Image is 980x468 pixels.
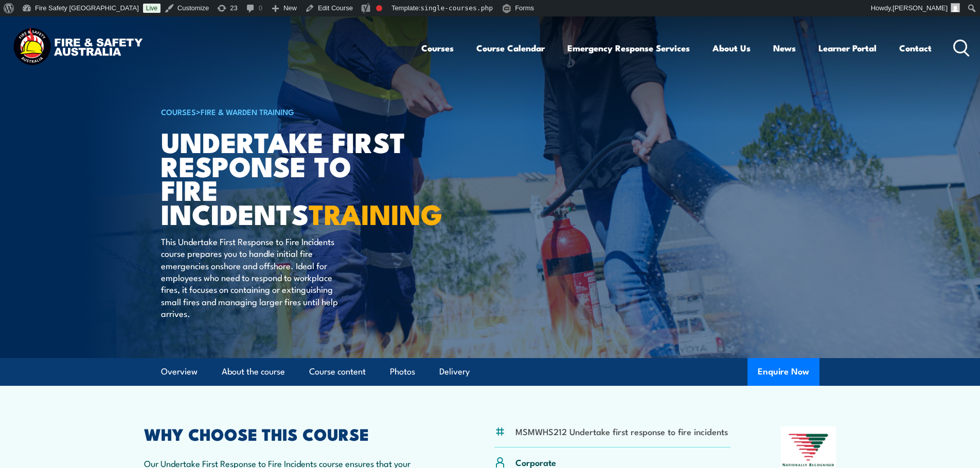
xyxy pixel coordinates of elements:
a: Fire & Warden Training [201,106,294,117]
div: Focus keyphrase not set [376,5,382,11]
a: About Us [712,34,751,62]
h1: Undertake First Response to Fire Incidents [161,129,415,226]
span: [PERSON_NAME] [893,4,948,12]
a: Courses [421,34,454,62]
a: Course Calendar [476,34,545,62]
a: Overview [161,358,198,385]
h6: > [161,105,415,118]
p: This Undertake First Response to Fire Incidents course prepares you to handle initial fire emerge... [161,235,349,320]
a: News [773,34,796,62]
button: Enquire Now [747,358,819,386]
a: Course content [309,358,366,385]
span: single-courses.php [420,4,493,12]
a: Live [143,4,161,13]
p: Corporate [515,456,556,468]
a: Delivery [439,358,470,385]
a: Learner Portal [818,34,877,62]
li: MSMWHS212 Undertake first response to fire incidents [515,425,728,437]
h2: WHY CHOOSE THIS COURSE [144,426,444,441]
a: Photos [390,358,415,385]
a: COURSES [161,106,196,117]
a: Contact [899,34,932,62]
a: Emergency Response Services [567,34,690,62]
strong: TRAINING [309,192,442,234]
a: About the course [222,358,285,385]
